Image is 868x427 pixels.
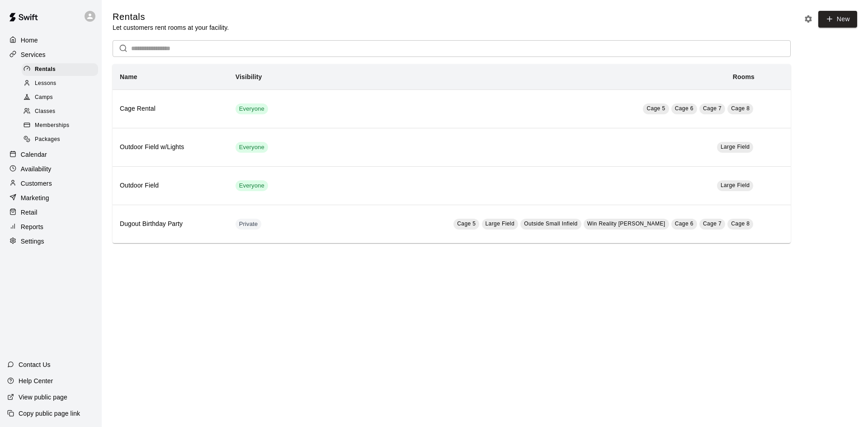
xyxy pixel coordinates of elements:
b: Name [120,73,137,80]
div: This service is visible to all of your customers [236,142,268,153]
a: Rentals [22,62,102,76]
p: Help Center [19,376,53,385]
span: Memberships [35,121,69,130]
h6: Outdoor Field [120,181,221,191]
a: Reports [7,220,94,234]
p: Retail [21,208,38,217]
span: Cage 5 [646,105,665,112]
p: Reports [21,222,43,231]
p: View public page [19,393,67,402]
span: Cage 7 [703,105,722,112]
span: Cage 8 [731,105,750,112]
span: Everyone [236,182,268,190]
p: Customers [21,179,52,188]
span: Rentals [35,65,56,74]
a: New [818,11,857,28]
span: Large Field [721,144,750,150]
p: Home [21,36,38,45]
a: Settings [7,235,94,248]
div: This service is visible to all of your customers [236,180,268,191]
div: Rentals [22,63,98,76]
h6: Dugout Birthday Party [120,219,221,229]
b: Visibility [236,73,262,80]
div: Classes [22,105,98,118]
span: Cage 6 [675,221,693,227]
span: Cage 6 [675,105,693,112]
div: This service is visible to all of your customers [236,103,268,114]
a: Lessons [22,76,102,90]
a: Retail [7,206,94,219]
a: Camps [22,91,102,105]
div: Camps [22,91,98,104]
span: Win Reality [PERSON_NAME] [587,221,665,227]
span: Cage 7 [703,221,722,227]
div: This service is hidden, and can only be accessed via a direct link [236,219,262,230]
h6: Cage Rental [120,104,221,114]
a: Packages [22,133,102,147]
p: Calendar [21,150,47,159]
p: Marketing [21,193,49,202]
a: Calendar [7,148,94,161]
span: Camps [35,93,53,102]
a: Services [7,48,94,61]
h6: Outdoor Field w/Lights [120,142,221,152]
a: Home [7,33,94,47]
a: Memberships [22,119,102,133]
span: Cage 5 [457,221,476,227]
span: Private [236,220,262,229]
a: Customers [7,177,94,190]
h5: Rentals [113,11,229,23]
p: Let customers rent rooms at your facility. [113,23,229,32]
span: Outside Small Infield [524,221,577,227]
table: simple table [113,64,791,243]
p: Settings [21,237,44,246]
span: Everyone [236,143,268,152]
span: Large Field [486,221,514,227]
p: Contact Us [19,360,51,369]
p: Services [21,50,46,59]
button: Rental settings [802,12,815,26]
a: Classes [22,105,102,119]
span: Classes [35,107,55,116]
div: Lessons [22,77,98,90]
span: Large Field [721,182,750,188]
div: Packages [22,133,98,146]
div: Memberships [22,119,98,132]
a: Availability [7,162,94,176]
b: Rooms [733,73,755,80]
p: Copy public page link [19,409,80,418]
p: Availability [21,164,52,174]
span: Packages [35,135,60,144]
span: Everyone [236,105,268,113]
a: Marketing [7,191,94,205]
span: Lessons [35,79,57,88]
span: Cage 8 [731,221,750,227]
